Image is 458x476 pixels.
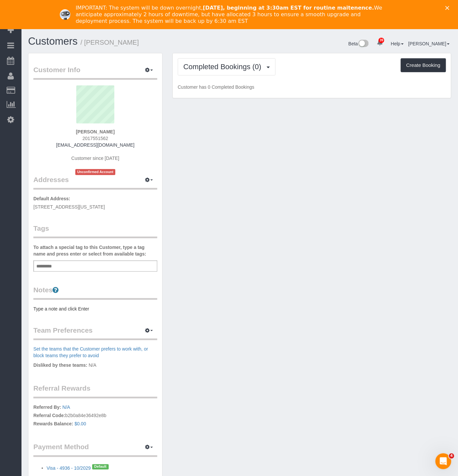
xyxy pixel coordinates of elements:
[449,453,454,459] span: 4
[436,453,451,469] iframe: Intercom live chat
[178,84,446,90] p: Customer has 0 Completed Bookings
[33,347,148,358] a: Set the teams that the Customer prefers to work with, or block teams they prefer to avoid
[56,142,134,148] a: [EMAIL_ADDRESS][DOMAIN_NAME]
[92,464,109,470] span: Default
[89,363,96,368] span: N/A
[358,40,369,48] img: New interface
[391,41,404,46] a: Help
[33,412,65,419] label: Referral Code:
[178,58,276,75] button: Completed Bookings (0)
[33,65,157,80] legend: Customer Info
[203,5,374,11] b: [DATE], beginning at 3:30am EST for routine maitenence.
[33,223,157,238] legend: Tags
[60,9,70,20] img: Profile image for Ellie
[71,156,119,161] span: Customer since [DATE]
[33,325,157,340] legend: Team Preferences
[33,384,157,399] legend: Referral Rewards
[33,244,157,257] label: To attach a special tag to this Customer, type a tag name and press enter or select from availabl...
[33,285,157,300] legend: Notes
[33,404,157,429] p: b2b0a84e36492e8b
[33,404,61,411] label: Referred By:
[445,6,452,10] div: Close
[62,405,70,410] a: N/A
[33,421,73,427] label: Rewards Balance:
[349,41,369,46] a: Beta
[33,362,87,369] label: Disliked by these teams:
[47,465,91,471] a: Visa - 4936 - 10/2029
[33,204,105,210] span: [STREET_ADDRESS][US_STATE]
[379,38,384,43] span: 39
[76,129,115,134] strong: [PERSON_NAME]
[183,63,265,71] span: Completed Bookings (0)
[33,195,70,202] label: Default Address:
[373,36,386,50] a: 39
[75,421,86,427] a: $0.00
[401,58,446,72] button: Create Booking
[33,442,157,457] legend: Payment Method
[408,41,450,46] a: [PERSON_NAME]
[33,306,157,312] pre: Type a note and click Enter
[76,5,388,24] div: IMPORTANT: The system will be down overnight, We anticipate approximately 2 hours of downtime, bu...
[81,39,139,46] small: / [PERSON_NAME]
[75,169,116,175] span: Unconfirmed Account
[83,136,108,141] span: 2017551562
[28,35,78,47] a: Customers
